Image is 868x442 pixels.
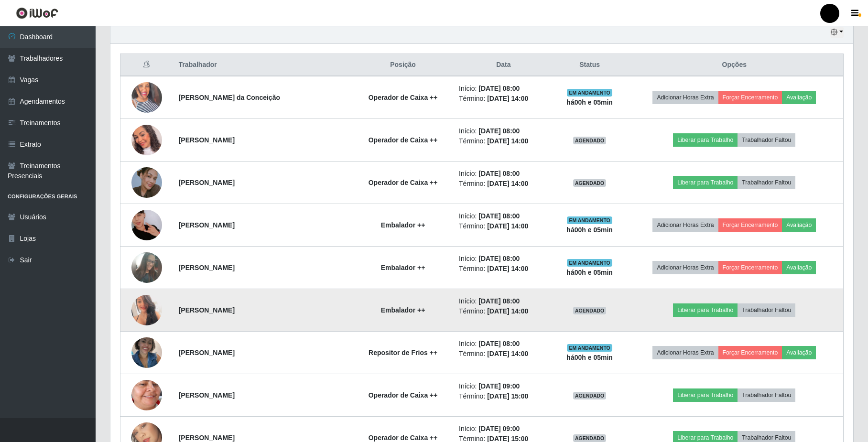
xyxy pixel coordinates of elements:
[459,264,548,274] li: Término:
[478,170,520,177] time: [DATE] 08:00
[131,247,162,289] img: 1725135374051.jpeg
[573,307,607,314] span: AGENDADO
[782,218,816,232] button: Avaliação
[369,94,438,101] strong: Operador de Caixa ++
[573,392,607,399] span: AGENDADO
[478,340,520,347] time: [DATE] 08:00
[718,218,782,232] button: Forçar Encerramento
[179,391,235,399] strong: [PERSON_NAME]
[179,179,235,186] strong: [PERSON_NAME]
[131,362,162,429] img: 1739718790975.jpeg
[478,425,520,432] time: [DATE] 09:00
[652,261,718,274] button: Adicionar Horas Extra
[487,222,528,230] time: [DATE] 14:00
[487,137,528,145] time: [DATE] 14:00
[459,221,548,231] li: Término:
[652,91,718,104] button: Adicionar Horas Extra
[179,264,235,271] strong: [PERSON_NAME]
[179,349,235,356] strong: [PERSON_NAME]
[738,133,795,147] button: Trabalhador Faltou
[179,434,235,442] strong: [PERSON_NAME]
[453,54,554,76] th: Data
[369,434,438,442] strong: Operador de Caixa ++
[459,211,548,221] li: Início:
[179,136,235,144] strong: [PERSON_NAME]
[487,350,528,357] time: [DATE] 14:00
[381,264,425,271] strong: Embalador ++
[478,382,520,390] time: [DATE] 09:00
[459,296,548,306] li: Início:
[718,346,782,359] button: Forçar Encerramento
[459,306,548,316] li: Término:
[16,7,58,19] img: CoreUI Logo
[179,306,235,314] strong: [PERSON_NAME]
[478,127,520,135] time: [DATE] 08:00
[566,226,613,234] strong: há 00 h e 05 min
[478,212,520,220] time: [DATE] 08:00
[459,169,548,179] li: Início:
[567,216,612,224] span: EM ANDAMENTO
[718,91,782,104] button: Forçar Encerramento
[566,269,613,276] strong: há 00 h e 05 min
[567,89,612,97] span: EM ANDAMENTO
[554,54,626,76] th: Status
[459,94,548,104] li: Término:
[459,126,548,136] li: Início:
[487,307,528,315] time: [DATE] 14:00
[738,176,795,189] button: Trabalhador Faltou
[673,176,738,189] button: Liberar para Trabalho
[652,346,718,359] button: Adicionar Horas Extra
[567,344,612,352] span: EM ANDAMENTO
[179,94,280,101] strong: [PERSON_NAME] da Conceição
[179,221,235,229] strong: [PERSON_NAME]
[782,91,816,104] button: Avaliação
[738,388,795,402] button: Trabalhador Faltou
[782,261,816,274] button: Avaliação
[131,193,162,257] img: 1725648253960.jpeg
[459,254,548,264] li: Início:
[369,391,438,399] strong: Operador de Caixa ++
[673,303,738,317] button: Liberar para Trabalho
[487,392,528,400] time: [DATE] 15:00
[381,221,425,229] strong: Embalador ++
[459,349,548,359] li: Término:
[353,54,453,76] th: Posição
[131,70,162,125] img: 1702743014516.jpeg
[459,136,548,146] li: Término:
[487,265,528,272] time: [DATE] 14:00
[567,259,612,267] span: EM ANDAMENTO
[566,98,613,106] strong: há 00 h e 05 min
[738,303,795,317] button: Trabalhador Faltou
[487,95,528,102] time: [DATE] 14:00
[131,155,162,210] img: 1748117584885.jpeg
[782,346,816,359] button: Avaliação
[487,180,528,187] time: [DATE] 14:00
[566,354,613,361] strong: há 00 h e 05 min
[573,179,607,187] span: AGENDADO
[718,261,782,274] button: Forçar Encerramento
[131,122,162,158] img: 1753296559045.jpeg
[673,388,738,402] button: Liberar para Trabalho
[173,54,353,76] th: Trabalhador
[131,332,162,373] img: 1750528550016.jpeg
[131,289,162,332] img: 1754586339245.jpeg
[459,179,548,189] li: Término:
[573,434,607,442] span: AGENDADO
[652,218,718,232] button: Adicionar Horas Extra
[369,349,437,356] strong: Repositor de Frios ++
[459,84,548,94] li: Início:
[381,306,425,314] strong: Embalador ++
[626,54,844,76] th: Opções
[573,137,607,144] span: AGENDADO
[478,85,520,92] time: [DATE] 08:00
[478,255,520,262] time: [DATE] 08:00
[369,179,438,186] strong: Operador de Caixa ++
[459,381,548,391] li: Início:
[459,391,548,401] li: Término:
[459,339,548,349] li: Início:
[478,297,520,305] time: [DATE] 08:00
[673,133,738,147] button: Liberar para Trabalho
[369,136,438,144] strong: Operador de Caixa ++
[459,424,548,434] li: Início:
